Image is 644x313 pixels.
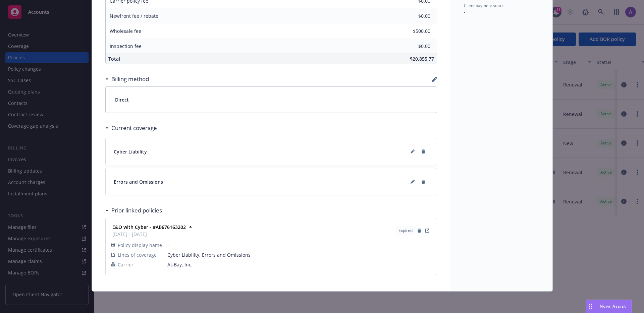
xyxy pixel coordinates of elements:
[110,28,141,34] span: Wholesale fee
[600,303,626,309] span: Nova Assist
[586,300,632,313] button: Nova Assist
[106,87,437,113] div: Direct
[167,261,431,268] span: At-Bay, Inc.
[111,206,162,215] h3: Prior linked policies
[110,43,142,49] span: Inspection fee
[118,251,157,258] span: Lines of coverage
[391,11,434,21] input: 0.00
[105,75,149,83] div: Billing method
[464,3,504,8] span: Client payment status
[111,124,157,132] h3: Current coverage
[391,41,434,51] input: 0.00
[391,26,434,36] input: 0.00
[464,9,466,15] span: -
[112,231,186,238] span: [DATE] - [DATE]
[423,227,431,235] a: View Policy
[167,251,431,258] span: Cyber Liability, Errors and Omissions
[110,13,158,19] span: Newfront fee / rebate
[112,224,186,230] strong: E&O with Cyber - #AB676163202
[118,242,162,249] span: Policy display name
[586,300,594,313] div: Drag to move
[118,261,133,268] span: Carrier
[398,228,413,234] span: Expired
[114,148,147,155] span: Cyber Liability
[108,56,120,62] span: Total
[105,206,162,215] div: Prior linked policies
[167,242,431,249] span: -
[410,56,434,62] span: $20,855.77
[111,75,149,83] h3: Billing method
[105,124,157,132] div: Current coverage
[114,178,163,185] span: Errors and Omissions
